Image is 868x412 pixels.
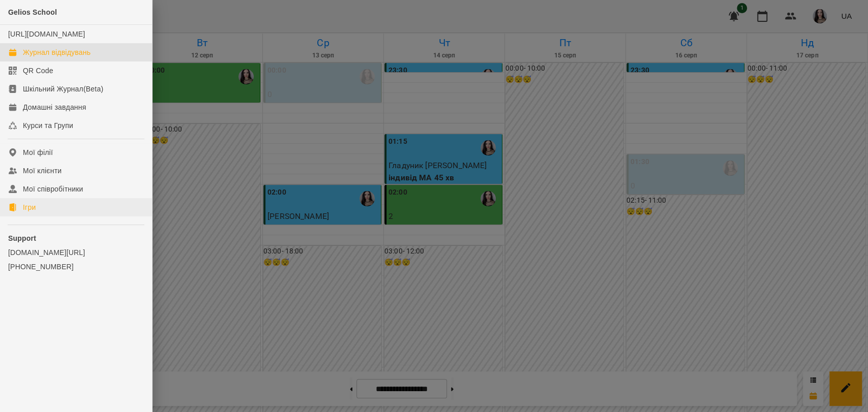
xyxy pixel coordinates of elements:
div: Мої співробітники [23,184,83,194]
div: Журнал відвідувань [23,47,91,57]
a: [DOMAIN_NAME][URL] [8,247,144,258]
div: Мої філії [23,147,53,157]
div: Домашні завдання [23,102,86,112]
span: Gelios School [8,8,57,16]
div: Мої клієнти [23,166,62,176]
a: [URL][DOMAIN_NAME] [8,30,85,38]
div: Шкільний Журнал(Beta) [23,84,103,94]
div: QR Code [23,66,53,76]
a: [PHONE_NUMBER] [8,262,144,272]
p: Support [8,233,144,243]
div: Курси та Групи [23,120,73,131]
div: Ігри [23,202,36,212]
